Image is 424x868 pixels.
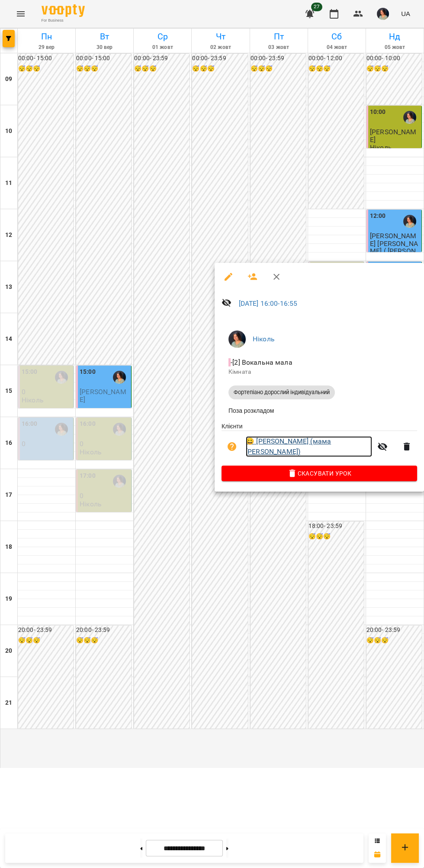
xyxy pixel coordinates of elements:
[228,368,410,376] p: Кімната
[222,403,417,418] li: Поза розкладом
[222,436,242,457] button: Візит ще не сплачено. Додати оплату?
[222,466,417,481] button: Скасувати Урок
[253,335,275,343] a: Ніколь
[222,422,417,465] ul: Клієнти
[228,468,410,479] span: Скасувати Урок
[239,299,298,308] a: [DATE] 16:00-16:55
[228,389,335,396] span: Фортепіано дорослий індивідуальний
[228,330,246,348] img: e7cc86ff2ab213a8ed988af7ec1c5bbe.png
[246,436,372,457] a: 😀 [PERSON_NAME] (мама [PERSON_NAME])
[228,358,294,366] span: - [2] Вокальна мала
